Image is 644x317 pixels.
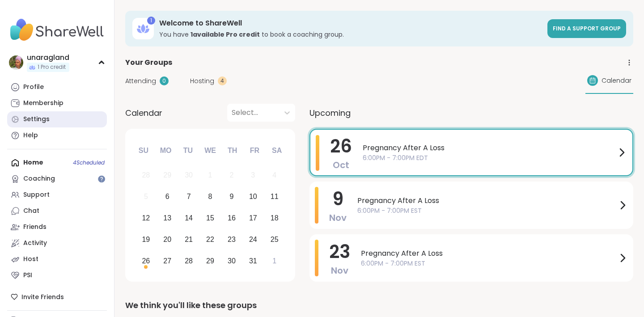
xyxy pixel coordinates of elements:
[23,207,39,216] div: Chat
[7,127,107,144] a: Help
[245,141,264,161] div: Fr
[7,95,107,111] a: Membership
[222,251,241,271] div: Choose Thursday, October 30th, 2025
[23,115,50,124] div: Settings
[7,187,107,203] a: Support
[191,30,260,39] b: 1 available Pro credit
[23,174,55,183] div: Coaching
[249,212,257,224] div: 17
[228,233,236,245] div: 23
[23,239,47,248] div: Activity
[229,169,233,181] div: 2
[142,233,150,245] div: 19
[243,209,263,228] div: Choose Friday, October 17th, 2025
[7,171,107,187] a: Coaching
[190,76,214,86] span: Hosting
[163,255,171,267] div: 27
[142,255,150,267] div: 26
[125,299,633,312] div: We think you'll like these groups
[272,255,276,267] div: 1
[125,57,172,68] span: Your Groups
[271,233,279,245] div: 25
[201,209,220,228] div: Choose Wednesday, October 15th, 2025
[23,271,32,280] div: PSI
[147,17,155,25] div: 1
[7,289,107,305] div: Invite Friends
[179,187,199,207] div: Choose Tuesday, October 7th, 2025
[218,76,227,85] div: 4
[249,233,257,245] div: 24
[547,19,626,38] a: Find a support group
[144,190,148,203] div: 5
[163,233,171,245] div: 20
[158,209,177,228] div: Choose Monday, October 13th, 2025
[158,166,177,185] div: Not available Monday, September 29th, 2025
[228,212,236,224] div: 16
[333,159,349,171] span: Oct
[179,209,199,228] div: Choose Tuesday, October 14th, 2025
[243,251,263,271] div: Choose Friday, October 31st, 2025
[160,76,169,85] div: 0
[98,175,105,182] iframe: Spotlight
[201,230,220,249] div: Choose Wednesday, October 22nd, 2025
[553,25,621,32] span: Find a support group
[265,209,284,228] div: Choose Saturday, October 18th, 2025
[265,187,284,207] div: Choose Saturday, October 11th, 2025
[222,166,241,185] div: Not available Thursday, October 2nd, 2025
[361,259,617,268] span: 6:00PM - 7:00PM EST
[331,264,348,277] span: Nov
[251,169,255,181] div: 3
[142,169,150,181] div: 28
[265,166,284,185] div: Not available Saturday, October 4th, 2025
[602,76,631,85] span: Calendar
[208,190,212,203] div: 8
[9,55,23,70] img: unaragland
[7,203,107,219] a: Chat
[309,107,351,119] span: Upcoming
[158,187,177,207] div: Choose Monday, October 6th, 2025
[243,166,263,185] div: Not available Friday, October 3rd, 2025
[271,212,279,224] div: 18
[329,211,347,224] span: Nov
[223,141,242,161] div: Th
[363,153,616,163] span: 6:00PM - 7:00PM EDT
[156,141,175,161] div: Mo
[158,230,177,249] div: Choose Monday, October 20th, 2025
[357,195,617,206] span: Pregnancy After A Loss
[185,255,193,267] div: 28
[179,166,199,185] div: Not available Tuesday, September 30th, 2025
[187,190,191,203] div: 7
[23,255,38,264] div: Host
[7,251,107,267] a: Host
[185,169,193,181] div: 30
[125,107,162,119] span: Calendar
[185,212,193,224] div: 14
[179,230,199,249] div: Choose Tuesday, October 21st, 2025
[332,186,343,211] span: 9
[222,209,241,228] div: Choose Thursday, October 16th, 2025
[136,251,156,271] div: Choose Sunday, October 26th, 2025
[265,251,284,271] div: Choose Saturday, November 1st, 2025
[7,14,107,46] img: ShareWell Nav Logo
[163,169,171,181] div: 29
[23,131,38,140] div: Help
[243,230,263,249] div: Choose Friday, October 24th, 2025
[201,251,220,271] div: Choose Wednesday, October 29th, 2025
[271,190,279,203] div: 11
[329,239,350,264] span: 23
[125,76,156,86] span: Attending
[185,233,193,245] div: 21
[330,134,352,159] span: 26
[23,99,64,108] div: Membership
[7,219,107,235] a: Friends
[201,166,220,185] div: Not available Wednesday, October 1st, 2025
[206,233,214,245] div: 22
[142,212,150,224] div: 12
[243,187,263,207] div: Choose Friday, October 10th, 2025
[179,251,199,271] div: Choose Tuesday, October 28th, 2025
[222,230,241,249] div: Choose Thursday, October 23rd, 2025
[27,53,69,63] div: unaragland
[178,141,198,161] div: Tu
[361,248,617,259] span: Pregnancy After A Loss
[206,212,214,224] div: 15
